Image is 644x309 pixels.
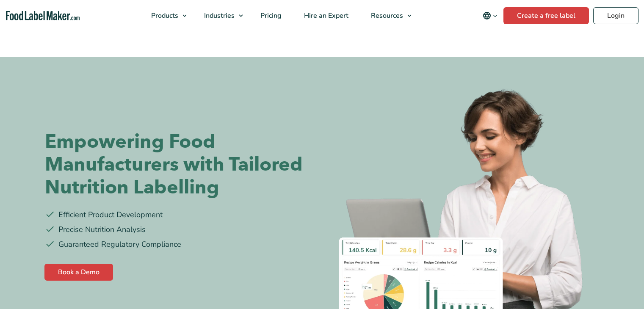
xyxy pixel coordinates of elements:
[45,224,316,235] li: Precise Nutrition Analysis
[593,7,638,24] a: Login
[202,11,235,20] span: Industries
[45,239,316,250] li: Guaranteed Regulatory Compliance
[6,11,80,21] a: Food Label Maker homepage
[368,11,404,20] span: Resources
[44,264,113,281] a: Book a Demo
[301,11,349,20] span: Hire an Expert
[45,130,316,199] h1: Empowering Food Manufacturers with Tailored Nutrition Labelling
[503,7,589,24] a: Create a free label
[258,11,282,20] span: Pricing
[477,7,503,24] button: Change language
[45,209,316,221] li: Efficient Product Development
[149,11,179,20] span: Products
